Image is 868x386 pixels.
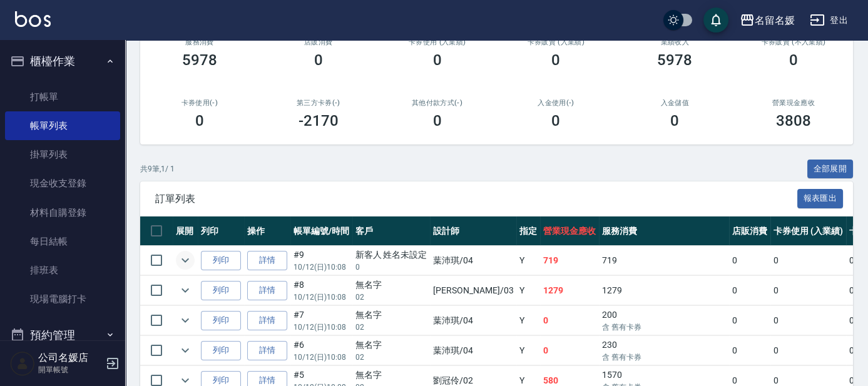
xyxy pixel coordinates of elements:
[630,99,719,107] h2: 入金儲值
[155,193,797,205] span: 訂單列表
[516,306,540,335] td: Y
[511,99,600,107] h2: 入金使用(-)
[195,112,204,130] h3: 0
[749,99,838,107] h2: 營業現金應收
[807,160,854,179] button: 全部展開
[602,322,726,333] p: 含 舊有卡券
[355,338,427,352] div: 無名字
[729,306,770,335] td: 0
[176,341,195,360] button: expand row
[355,352,427,363] p: 02
[176,281,195,300] button: expand row
[352,216,431,246] th: 客戶
[5,227,120,256] a: 每日結帳
[430,276,516,305] td: [PERSON_NAME] /03
[770,216,846,246] th: 卡券使用 (入業績)
[516,216,540,246] th: 指定
[314,51,323,69] h3: 0
[247,341,287,360] a: 詳情
[244,216,290,246] th: 操作
[201,311,241,330] button: 列印
[770,336,846,365] td: 0
[770,276,846,305] td: 0
[5,319,120,352] button: 預約管理
[551,112,560,130] h3: 0
[433,51,442,69] h3: 0
[602,352,726,363] p: 含 舊有卡券
[290,216,352,246] th: 帳單編號/時間
[393,99,482,107] h2: 其他付款方式(-)
[247,311,287,330] a: 詳情
[294,352,349,363] p: 10/12 (日) 10:08
[355,292,427,303] p: 02
[540,306,599,335] td: 0
[729,216,770,246] th: 店販消費
[294,262,349,273] p: 10/12 (日) 10:08
[770,246,846,275] td: 0
[355,368,427,382] div: 無名字
[5,140,120,169] a: 掛單列表
[540,246,599,275] td: 719
[770,306,846,335] td: 0
[355,262,427,273] p: 0
[516,276,540,305] td: Y
[5,111,120,140] a: 帳單列表
[599,276,729,305] td: 1279
[355,308,427,322] div: 無名字
[430,306,516,335] td: 葉沛琪 /04
[247,251,287,270] a: 詳情
[599,306,729,335] td: 200
[182,51,217,69] h3: 5978
[290,336,352,365] td: #6
[5,198,120,227] a: 材料自購登錄
[670,112,679,130] h3: 0
[551,51,560,69] h3: 0
[599,336,729,365] td: 230
[155,38,244,46] h3: 服務消費
[5,285,120,313] a: 現場電腦打卡
[176,311,195,330] button: expand row
[797,192,844,204] a: 報表匯出
[290,246,352,275] td: #9
[5,83,120,111] a: 打帳單
[599,216,729,246] th: 服務消費
[355,322,427,333] p: 02
[540,216,599,246] th: 營業現金應收
[789,51,798,69] h3: 0
[729,336,770,365] td: 0
[5,169,120,198] a: 現金收支登錄
[630,38,719,46] h2: 業績收入
[299,112,339,130] h3: -2170
[749,38,838,46] h2: 卡券販賣 (不入業績)
[516,246,540,275] td: Y
[5,45,120,78] button: 櫃檯作業
[776,112,811,130] h3: 3808
[140,163,175,175] p: 共 9 筆, 1 / 1
[201,281,241,300] button: 列印
[430,336,516,365] td: 葉沛琪 /04
[173,216,198,246] th: 展開
[805,9,853,32] button: 登出
[540,336,599,365] td: 0
[247,281,287,300] a: 詳情
[290,276,352,305] td: #8
[516,336,540,365] td: Y
[201,341,241,360] button: 列印
[274,38,363,46] h2: 店販消費
[657,51,692,69] h3: 5978
[511,38,600,46] h2: 卡券販賣 (入業績)
[729,246,770,275] td: 0
[5,256,120,285] a: 排班表
[176,251,195,270] button: expand row
[703,8,728,33] button: save
[355,278,427,292] div: 無名字
[10,351,35,376] img: Person
[599,246,729,275] td: 719
[430,246,516,275] td: 葉沛琪 /04
[735,8,800,33] button: 名留名媛
[294,292,349,303] p: 10/12 (日) 10:08
[433,112,442,130] h3: 0
[540,276,599,305] td: 1279
[290,306,352,335] td: #7
[430,216,516,246] th: 設計師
